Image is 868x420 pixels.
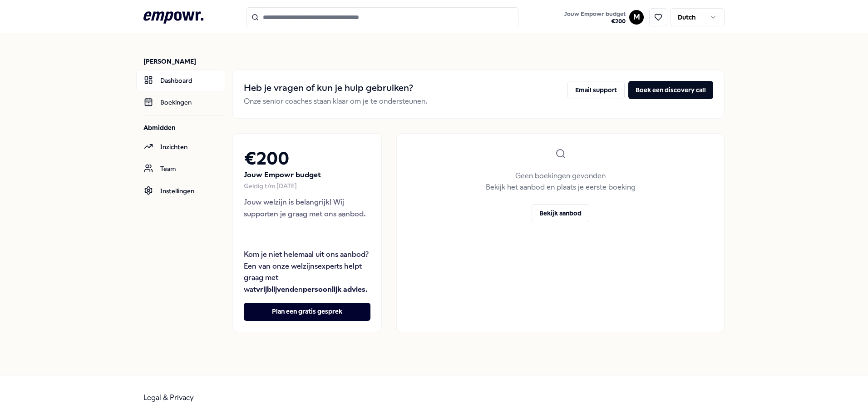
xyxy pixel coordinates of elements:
[244,81,427,95] h2: Heb je vragen of kun je hulp gebruiken?
[244,181,370,191] div: Geldig t/m [DATE]
[532,204,589,222] button: Bekijk aanbod
[136,91,225,113] a: Boekingen
[567,81,625,107] a: Email support
[244,95,427,107] p: Onze senior coaches staan klaar om je te ondersteunen.
[136,70,225,91] a: Dashboard
[136,158,225,180] a: Team
[564,18,626,25] span: € 200
[244,169,370,181] p: Jouw Empowr budget
[136,180,225,202] a: Instellingen
[143,123,225,132] p: Abmidden
[136,136,225,158] a: Inzichten
[143,393,194,402] a: Legal & Privacy
[244,303,370,321] button: Plan een gratis gesprek
[244,145,370,173] h2: € 200
[561,8,629,27] a: Jouw Empowr budget€200
[244,196,370,220] p: Jouw welzijn is belangrijk! Wij supporten je graag met ons aanbod.
[303,285,365,294] strong: persoonlijk advies
[256,285,294,294] strong: vrijblijvend
[486,170,636,193] p: Geen boekingen gevonden Bekijk het aanbod en plaats je eerste boeking
[143,57,225,66] p: [PERSON_NAME]
[244,249,370,295] p: Kom je niet helemaal uit ons aanbod? Een van onze welzijnsexperts helpt graag met wat en .
[629,10,644,25] button: M
[564,10,626,18] span: Jouw Empowr budget
[567,81,625,99] button: Email support
[628,81,713,99] button: Boek een discovery call
[246,7,518,27] input: Search for products, categories or subcategories
[562,9,627,27] button: Jouw Empowr budget€200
